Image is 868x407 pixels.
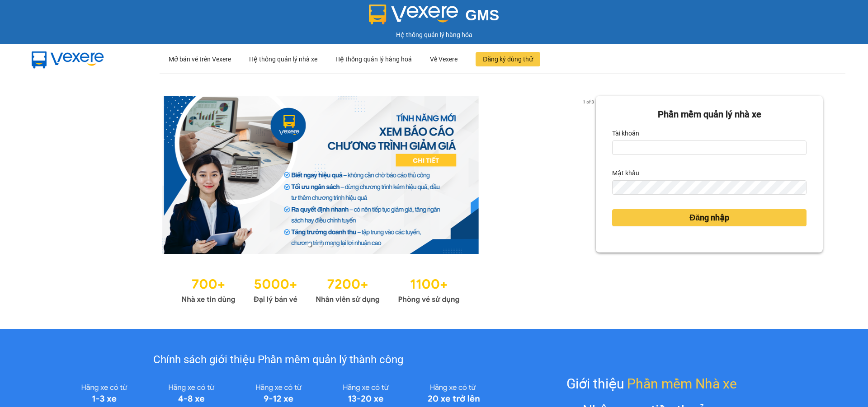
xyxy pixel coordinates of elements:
[430,45,458,74] div: Về Vexere
[612,209,807,226] button: Đăng nhập
[612,108,807,122] div: Phần mềm quản lý nhà xe
[465,7,499,23] span: GMS
[319,243,322,247] li: slide item 2
[627,373,737,394] span: Phần mềm Nhà xe
[45,96,58,254] button: previous slide / item
[369,14,500,21] a: GMS
[369,5,458,24] img: logo 2
[612,180,807,195] input: Mật khẩu
[612,126,639,140] label: Tài khoản
[23,44,113,74] img: mbUUG5Q.png
[689,211,729,224] span: Đăng nhập
[335,45,412,74] div: Hệ thống quản lý hàng hoá
[483,54,533,64] span: Đăng ký dùng thử
[580,96,596,108] p: 1 of 3
[476,52,540,66] button: Đăng ký dùng thử
[583,96,596,254] button: next slide / item
[308,243,311,247] li: slide item 1
[612,140,807,155] input: Tài khoản
[61,351,496,369] div: Chính sách giới thiệu Phần mềm quản lý thành công
[2,30,866,40] div: Hệ thống quản lý hàng hóa
[566,373,737,394] div: Giới thiệu
[169,45,231,74] div: Mở bán vé trên Vexere
[612,166,639,180] label: Mật khẩu
[330,243,333,247] li: slide item 3
[249,45,317,74] div: Hệ thống quản lý nhà xe
[181,272,460,306] img: Statistics.png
